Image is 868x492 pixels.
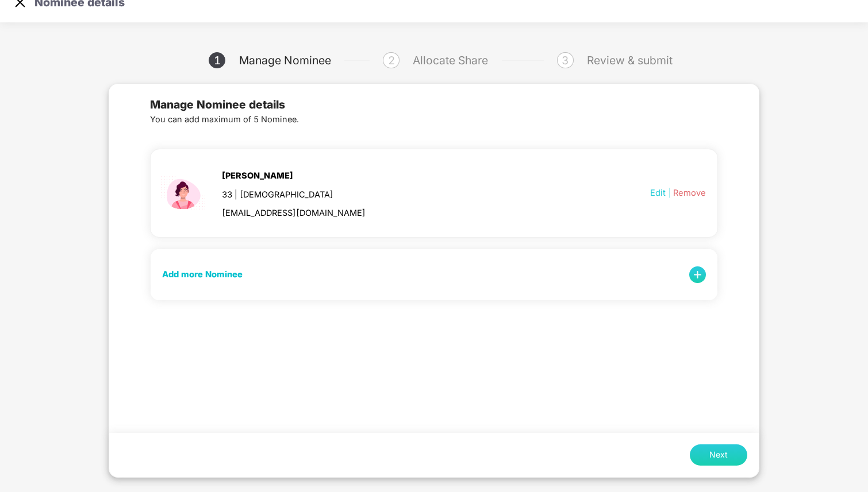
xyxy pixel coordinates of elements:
[413,51,488,69] div: Allocate Share
[239,51,331,69] div: Manage Nominee
[668,188,671,198] span: |
[222,169,366,183] span: [PERSON_NAME]
[155,165,212,221] img: svg+xml;base64,PHN2ZyB4bWxucz0iaHR0cDovL3d3dy53My5vcmcvMjAwMC9zdmciIHdpZHRoPSIyMjQiIGhlaWdodD0iMT...
[650,188,666,198] span: Edit
[150,113,718,126] span: You can add maximum of 5 Nominee.
[690,444,747,466] button: Next
[150,96,718,113] span: Manage Nominee details
[162,268,243,281] span: Add more Nominee
[222,207,366,220] span: [EMAIL_ADDRESS][DOMAIN_NAME]
[673,188,706,198] span: Remove
[222,188,366,202] span: 33 | [DEMOGRAPHIC_DATA]
[587,51,673,69] div: Review & submit
[689,266,706,283] img: svg+xml;base64,PHN2ZyB4bWxucz0iaHR0cDovL3d3dy53My5vcmcvMjAwMC9zdmciIHdpZHRoPSIzMCIgaGVpZ2h0PSIzMC...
